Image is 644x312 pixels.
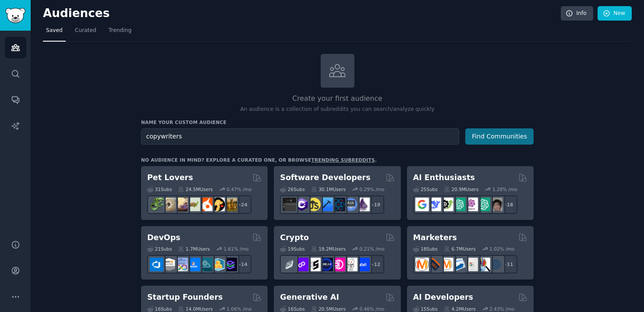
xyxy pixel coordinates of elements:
div: + 24 [233,195,251,214]
img: PetAdvice [211,198,225,211]
img: AskMarketing [440,258,453,271]
img: turtle [187,198,200,211]
img: iOSProgramming [319,198,333,211]
span: Trending [109,27,131,35]
h2: Crypto [280,232,309,243]
img: CryptoNews [344,258,357,271]
img: elixir [356,198,370,211]
img: DeepSeek [428,198,441,211]
span: Saved [46,27,63,35]
img: Emailmarketing [452,258,466,271]
div: 0.29 % /mo [360,186,385,192]
img: Docker_DevOps [174,258,188,271]
div: 6.7M Users [444,246,476,252]
a: Trending [106,24,134,42]
h2: Audiences [43,7,561,21]
img: ethstaker [307,258,321,271]
img: OnlineMarketing [489,258,502,271]
h2: Startup Founders [147,292,223,303]
h2: AI Developers [413,292,473,303]
h2: Pet Lovers [147,172,193,183]
img: AItoolsCatalog [440,198,453,211]
a: New [598,6,632,21]
a: Saved [43,24,66,42]
img: leopardgeckos [174,198,188,211]
a: Info [561,6,593,21]
p: An audience is a collection of subreddits you can search/analyze quickly [141,106,534,113]
h2: Create your first audience [141,93,534,104]
h2: Generative AI [280,292,339,303]
div: No audience in mind? Explore a curated one, or browse . [141,157,377,163]
div: 31 Sub s [147,186,172,192]
a: Curated [72,24,99,42]
div: 19.2M Users [311,246,346,252]
h2: Marketers [413,232,457,243]
div: + 18 [499,195,517,214]
img: reactnative [332,198,345,211]
div: 20.9M Users [444,186,478,192]
img: GoogleGeminiAI [415,198,429,211]
img: defiblockchain [332,258,345,271]
h2: Software Developers [280,172,370,183]
div: + 11 [499,255,517,273]
div: 1.61 % /mo [224,246,249,252]
div: 0.46 % /mo [360,306,385,312]
div: 2.43 % /mo [489,306,514,312]
img: aws_cdk [211,258,225,271]
img: defi_ [356,258,370,271]
img: googleads [464,258,478,271]
div: + 19 [366,195,384,214]
div: 1.06 % /mo [226,306,251,312]
input: Pick a short name, like "Digital Marketers" or "Movie-Goers" [141,128,459,145]
div: 30.1M Users [311,186,346,192]
div: 4.2M Users [444,306,476,312]
div: 15 Sub s [413,306,438,312]
img: platformengineering [199,258,212,271]
button: Find Communities [465,128,534,145]
img: OpenAIDev [464,198,478,211]
img: content_marketing [415,258,429,271]
img: ethfinance [283,258,296,271]
div: 0.47 % /mo [226,186,251,192]
div: 24.5M Users [178,186,212,192]
img: bigseo [428,258,441,271]
div: 16 Sub s [147,306,172,312]
img: cockatiel [199,198,212,211]
img: DevOpsLinks [187,258,200,271]
img: herpetology [150,198,163,211]
div: 19 Sub s [280,246,304,252]
img: PlatformEngineers [223,258,237,271]
img: csharp [295,198,308,211]
h3: Name your custom audience [141,119,534,125]
img: chatgpt_prompts_ [477,198,490,211]
div: 1.7M Users [178,246,210,252]
img: software [283,198,296,211]
div: 0.21 % /mo [360,246,385,252]
div: 20.5M Users [311,306,346,312]
img: dogbreed [223,198,237,211]
img: GummySearch logo [5,8,25,23]
div: 1.02 % /mo [489,246,514,252]
img: AWS_Certified_Experts [162,258,176,271]
h2: AI Enthusiasts [413,172,475,183]
img: 0xPolygon [295,258,308,271]
img: MarketingResearch [477,258,490,271]
img: web3 [319,258,333,271]
div: + 14 [233,255,251,273]
div: + 12 [366,255,384,273]
h2: DevOps [147,232,180,243]
a: trending subreddits [311,157,375,163]
div: 1.28 % /mo [492,186,517,192]
img: learnjavascript [307,198,321,211]
div: 26 Sub s [280,186,304,192]
div: 25 Sub s [413,186,438,192]
div: 21 Sub s [147,246,172,252]
img: ballpython [162,198,176,211]
img: ArtificalIntelligence [489,198,502,211]
img: azuredevops [150,258,163,271]
div: 18 Sub s [413,246,438,252]
div: 16 Sub s [280,306,304,312]
span: Curated [75,27,96,35]
img: chatgpt_promptDesign [452,198,466,211]
img: AskComputerScience [344,198,357,211]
